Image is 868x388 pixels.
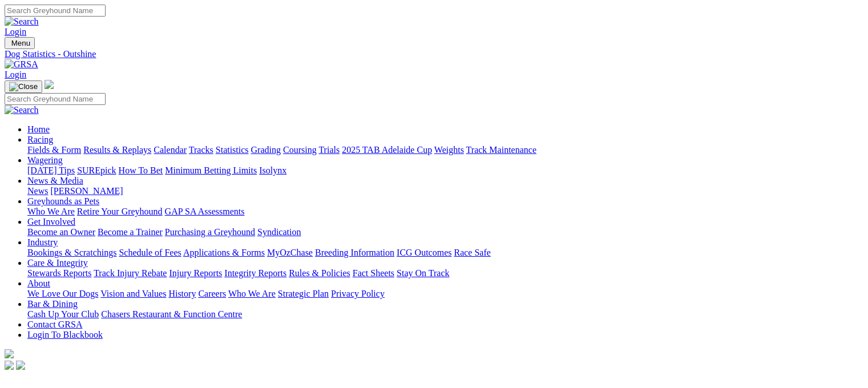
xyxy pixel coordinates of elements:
a: How To Bet [119,165,163,175]
a: Minimum Betting Limits [165,165,257,175]
a: Purchasing a Greyhound [165,227,255,237]
a: Get Involved [27,217,75,227]
a: Race Safe [454,248,490,257]
a: Racing [27,135,53,144]
img: Search [5,105,39,115]
a: Tracks [189,145,213,155]
a: [DATE] Tips [27,165,75,175]
a: Privacy Policy [331,289,385,298]
a: Strategic Plan [278,289,329,298]
a: Integrity Reports [224,268,286,278]
a: Weights [434,145,464,155]
img: twitter.svg [16,361,25,370]
a: Vision and Values [100,289,166,298]
a: Results & Replays [83,145,151,155]
a: Track Injury Rebate [94,268,167,278]
div: Care & Integrity [27,268,863,278]
a: Track Maintenance [466,145,536,155]
a: Become an Owner [27,227,95,237]
a: Login To Blackbook [27,330,103,339]
a: Rules & Policies [289,268,350,278]
a: Careers [198,289,226,298]
div: About [27,289,863,299]
a: MyOzChase [267,248,313,257]
a: Who We Are [27,207,75,216]
img: logo-grsa-white.png [5,349,14,358]
a: About [27,278,50,288]
a: ICG Outcomes [397,248,451,257]
div: Bar & Dining [27,309,863,320]
img: logo-grsa-white.png [45,80,54,89]
a: History [168,289,196,298]
a: Become a Trainer [98,227,163,237]
a: Bookings & Scratchings [27,248,116,257]
div: Get Involved [27,227,863,237]
a: Trials [318,145,340,155]
a: Schedule of Fees [119,248,181,257]
a: Login [5,70,26,79]
button: Toggle navigation [5,80,42,93]
a: Retire Your Greyhound [77,207,163,216]
a: Injury Reports [169,268,222,278]
div: News & Media [27,186,863,196]
a: Isolynx [259,165,286,175]
a: Fact Sheets [353,268,394,278]
div: Wagering [27,165,863,176]
a: Statistics [216,145,249,155]
a: News & Media [27,176,83,185]
a: We Love Our Dogs [27,289,98,298]
input: Search [5,5,106,17]
div: Greyhounds as Pets [27,207,863,217]
a: Wagering [27,155,63,165]
a: [PERSON_NAME] [50,186,123,196]
a: SUREpick [77,165,116,175]
a: Chasers Restaurant & Function Centre [101,309,242,319]
a: Coursing [283,145,317,155]
a: Home [27,124,50,134]
a: Who We Are [228,289,276,298]
a: Dog Statistics - Outshine [5,49,863,59]
a: Grading [251,145,281,155]
a: Cash Up Your Club [27,309,99,319]
img: Close [9,82,38,91]
img: facebook.svg [5,361,14,370]
a: Breeding Information [315,248,394,257]
a: Stay On Track [397,268,449,278]
button: Toggle navigation [5,37,35,49]
div: Industry [27,248,863,258]
span: Menu [11,39,30,47]
a: Calendar [154,145,187,155]
a: 2025 TAB Adelaide Cup [342,145,432,155]
input: Search [5,93,106,105]
img: GRSA [5,59,38,70]
a: Login [5,27,26,37]
div: Racing [27,145,863,155]
a: Fields & Form [27,145,81,155]
a: Stewards Reports [27,268,91,278]
a: Industry [27,237,58,247]
img: Search [5,17,39,27]
a: Greyhounds as Pets [27,196,99,206]
a: News [27,186,48,196]
a: Syndication [257,227,301,237]
a: Care & Integrity [27,258,88,268]
a: Applications & Forms [183,248,265,257]
a: Bar & Dining [27,299,78,309]
a: GAP SA Assessments [165,207,245,216]
a: Contact GRSA [27,320,82,329]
